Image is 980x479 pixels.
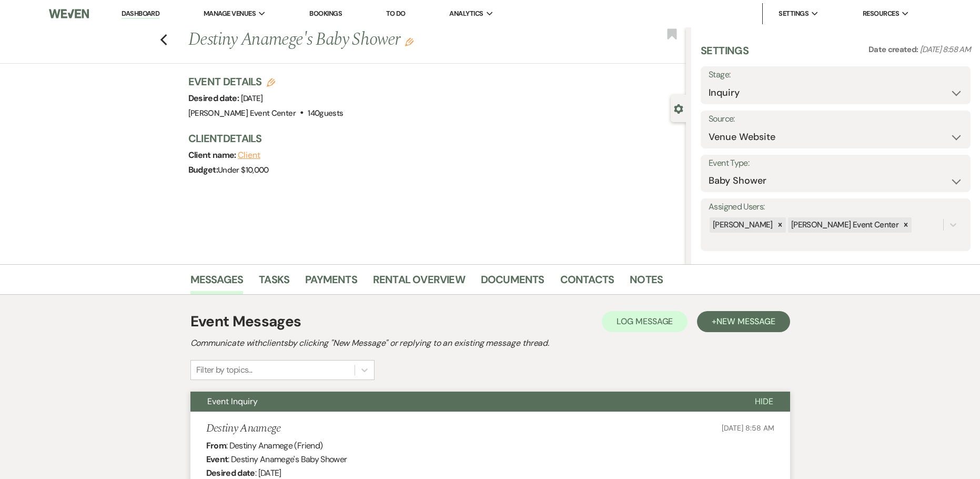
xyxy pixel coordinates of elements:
a: Documents [481,271,544,294]
b: From [206,440,226,451]
span: [DATE] 8:58 AM [920,44,971,55]
h3: Client Details [188,131,676,146]
span: [DATE] [241,93,263,104]
button: Log Message [602,311,688,332]
img: Weven Logo [49,3,89,25]
span: Log Message [617,316,673,327]
span: Desired date: [188,93,241,104]
span: Date created: [868,44,920,55]
a: Payments [305,271,357,294]
div: [PERSON_NAME] [710,217,774,233]
span: Hide [755,396,773,407]
span: Client name: [188,149,238,161]
label: Source: [709,112,963,127]
span: Manage Venues [204,8,256,19]
b: Desired date [206,467,255,478]
span: Settings [779,8,809,19]
a: To Do [386,9,406,18]
button: +New Message [697,311,790,332]
span: [PERSON_NAME] Event Center [188,108,296,118]
div: [PERSON_NAME] Event Center [788,217,900,233]
a: Tasks [259,271,289,294]
label: Event Type: [709,156,963,171]
h1: Destiny Anamege's Baby Shower [188,27,582,53]
a: Dashboard [122,9,159,19]
div: Filter by topics... [196,364,252,376]
a: Messages [190,271,244,294]
a: Contacts [560,271,614,294]
button: Event Inquiry [190,392,738,412]
span: Resources [863,8,899,19]
a: Rental Overview [373,271,465,294]
span: Analytics [449,8,483,19]
h1: Event Messages [190,311,301,333]
label: Assigned Users: [709,199,963,215]
button: Edit [405,37,413,46]
span: New Message [716,316,775,327]
a: Bookings [309,9,342,18]
span: Event Inquiry [207,396,258,407]
span: Budget: [188,164,218,175]
button: Client [238,151,260,159]
h5: Destiny Anamege [206,422,281,435]
button: Close lead details [674,103,683,113]
button: Hide [738,392,790,412]
span: 140 guests [308,108,343,118]
h3: Event Details [188,74,343,89]
b: Event [206,454,228,465]
h3: Settings [701,43,749,66]
span: Under $10,000 [218,165,269,175]
a: Notes [630,271,663,294]
label: Stage: [709,67,963,83]
span: [DATE] 8:58 AM [722,423,774,433]
h2: Communicate with clients by clicking "New Message" or replying to an existing message thread. [190,337,790,350]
